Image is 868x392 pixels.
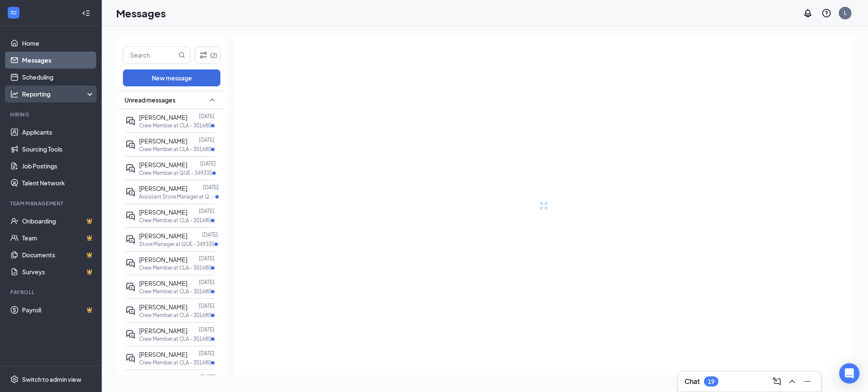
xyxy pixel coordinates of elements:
svg: Settings [10,375,19,384]
svg: ActiveDoubleChat [125,258,136,268]
svg: ChevronUp [787,376,797,386]
button: New message [123,69,220,86]
p: [DATE] [199,326,214,333]
span: [PERSON_NAME] [139,137,187,145]
svg: QuestionInfo [821,8,832,18]
button: Minimize [801,375,814,388]
span: [PERSON_NAME] [139,208,187,216]
span: [PERSON_NAME] [139,303,187,311]
a: Scheduling [22,69,95,86]
div: Hiring [10,111,93,118]
p: Crew Member at CLA - 301680 [139,288,211,295]
svg: ActiveDoubleChat [125,187,136,197]
span: [PERSON_NAME] [139,113,187,121]
div: Reporting [22,90,95,98]
button: ChevronUp [785,375,799,388]
p: [DATE] [199,255,214,262]
a: TeamCrown [22,229,95,246]
svg: ActiveDoubleChat [125,116,136,126]
svg: Collapse [82,9,90,17]
p: [DATE] [203,184,219,191]
span: [PERSON_NAME] [139,351,187,358]
span: [PERSON_NAME] [139,161,187,168]
div: Team Management [10,200,93,207]
p: Crew Member at CLA - 301680 [139,217,211,224]
a: Messages [22,52,95,69]
a: PayrollCrown [22,301,95,318]
span: [PERSON_NAME] [139,279,187,287]
span: Unread messages [125,96,175,104]
span: [PERSON_NAME] [PERSON_NAME] [139,374,187,391]
svg: ActiveDoubleChat [125,235,136,245]
svg: ActiveDoubleChat [125,306,136,316]
a: DocumentsCrown [22,246,95,263]
svg: ActiveDoubleChat [125,211,136,221]
a: Home [22,35,95,52]
p: Crew Member at CLA - 301680 [139,264,211,271]
svg: Analysis [10,90,19,98]
a: Job Postings [22,157,95,174]
button: ComposeMessage [770,375,784,388]
svg: ActiveDoubleChat [125,353,136,363]
div: Payroll [10,289,93,296]
p: [DATE] [199,207,214,215]
p: [DATE] [199,136,214,144]
h1: Messages [116,6,166,20]
svg: ActiveDoubleChat [125,329,136,340]
div: Switch to admin view [22,375,81,384]
svg: ActiveDoubleChat [125,140,136,150]
svg: ActiveDoubleChat [125,282,136,292]
svg: MagnifyingGlass [178,52,185,58]
svg: Notifications [803,8,813,18]
p: Crew Member at CLA - 301680 [139,335,211,342]
span: [PERSON_NAME] [139,256,187,263]
p: [DATE] [200,373,216,381]
a: Sourcing Tools [22,141,95,157]
svg: WorkstreamLogo [9,8,18,17]
svg: Filter [198,50,209,60]
a: Applicants [22,124,95,141]
p: Store Manager at QUE - 349335 [139,240,214,248]
p: Crew Member at QUE - 349335 [139,169,212,177]
a: OnboardingCrown [22,213,95,229]
p: [DATE] [199,279,214,286]
svg: Minimize [802,376,812,386]
p: [DATE] [199,350,214,357]
p: Crew Member at CLA - 301680 [139,359,211,366]
p: [DATE] [202,231,218,238]
p: Assistant Store Manager at QUE - 349335 [139,193,215,200]
p: [DATE] [200,160,216,167]
a: SurveysCrown [22,263,95,280]
svg: ComposeMessage [772,376,782,386]
div: 19 [708,378,715,385]
span: [PERSON_NAME] [139,327,187,334]
div: Open Intercom Messenger [839,363,860,384]
input: Search [123,47,177,63]
p: Crew Member at CLA - 301680 [139,146,211,153]
span: [PERSON_NAME] [139,232,187,240]
p: Crew Member at CLA - 301680 [139,122,211,129]
svg: SmallChevronUp [207,95,217,105]
span: [PERSON_NAME] [139,185,187,192]
div: L [844,9,846,17]
h3: Chat [684,377,700,386]
button: Filter (2) [195,47,220,63]
a: Talent Network [22,174,95,191]
svg: ActiveDoubleChat [125,163,136,174]
p: Crew Member at CLA - 301680 [139,312,211,319]
p: [DATE] [199,302,214,309]
p: [DATE] [199,113,214,120]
